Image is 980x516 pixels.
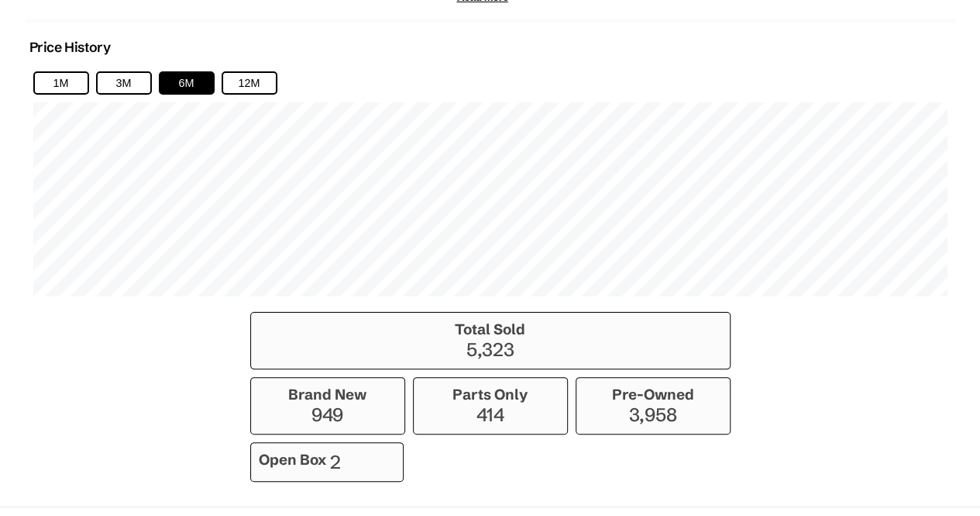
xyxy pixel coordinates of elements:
button: 12M [222,71,277,95]
h3: Total Sold [259,320,722,338]
p: 949 [259,403,397,426]
h3: Brand New [259,386,397,403]
button: 1M [33,71,89,95]
p: 2 [330,451,341,473]
h3: Pre-Owned [584,386,722,403]
h3: Open Box [259,451,326,473]
button: 6M [159,71,215,95]
button: 3M [96,71,152,95]
p: 414 [421,403,559,426]
p: 3,958 [584,403,722,426]
h2: Price History [29,39,111,56]
h3: Parts Only [421,386,559,403]
p: 5,323 [259,338,722,361]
